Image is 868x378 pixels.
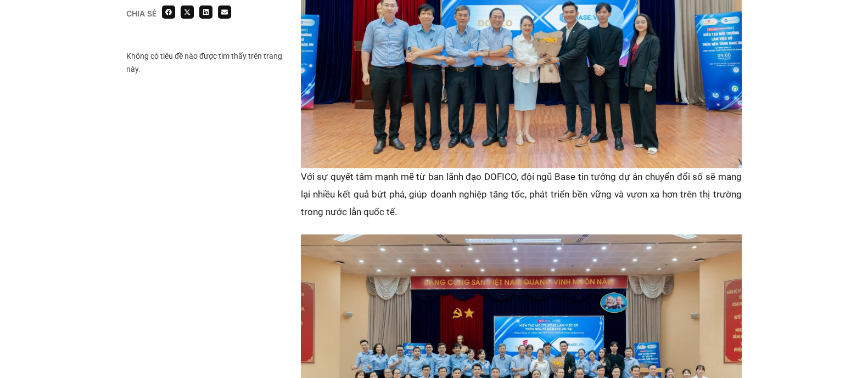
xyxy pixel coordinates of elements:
div: Share on x-twitter [181,5,194,19]
div: Không có tiêu đề nào được tìm thấy trên trang này. [126,49,289,76]
div: Chia sẻ [126,10,156,18]
p: Với sự quyết tâm mạnh mẽ từ ban lãnh đạo DOFICO, đội ngũ Base tin tưởng dự án chuyển đổi số sẽ ma... [301,168,742,221]
div: Share on facebook [162,5,175,19]
div: Share on linkedin [199,5,212,19]
div: Share on email [218,5,231,19]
